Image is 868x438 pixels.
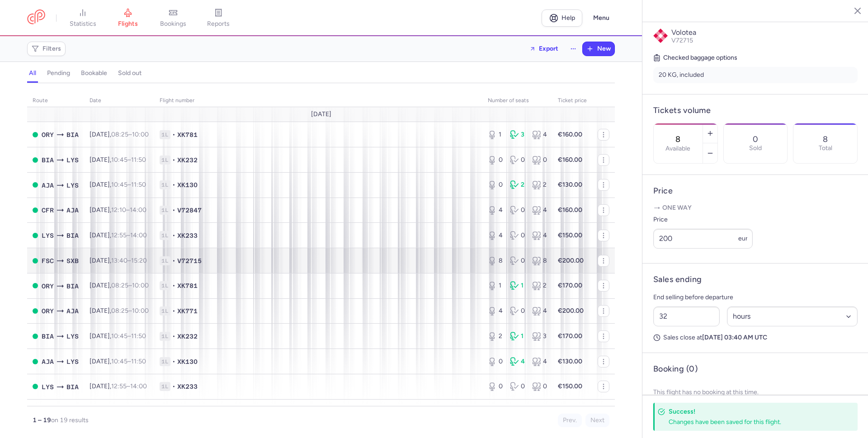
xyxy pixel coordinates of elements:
[90,257,147,264] span: [DATE],
[532,130,547,139] div: 4
[160,306,170,316] span: 1L
[532,155,547,165] div: 0
[558,181,582,188] strong: €130.00
[558,206,582,214] strong: €160.00
[66,256,79,266] span: SXB
[42,331,54,341] span: BIA
[130,206,146,214] time: 14:00
[172,281,175,290] span: •
[532,357,547,366] div: 4
[60,8,105,28] a: statistics
[111,181,127,188] time: 10:45
[42,180,54,190] span: AJA
[90,282,149,289] span: [DATE],
[482,94,552,108] th: number of seats
[597,45,611,52] span: New
[111,257,127,264] time: 13:40
[532,206,547,215] div: 4
[510,206,525,215] div: 0
[510,180,525,189] div: 2
[671,28,858,37] p: Volotea
[160,382,170,391] span: 1L
[111,382,127,390] time: 12:55
[90,332,146,340] span: [DATE],
[558,382,582,390] strong: €150.00
[111,231,127,239] time: 12:55
[653,203,858,212] p: One way
[118,20,138,28] span: flights
[160,357,170,366] span: 1L
[160,256,170,265] span: 1L
[207,20,230,28] span: reports
[111,307,149,315] span: –
[665,145,690,152] label: Available
[131,181,146,188] time: 11:50
[653,67,858,83] li: 20 KG, included
[653,186,858,196] h4: Price
[160,206,170,215] span: 1L
[111,131,149,138] span: –
[131,332,146,340] time: 11:50
[132,131,149,138] time: 10:00
[510,231,525,240] div: 0
[653,28,668,43] img: Volotea logo
[558,257,584,264] strong: €200.00
[111,382,147,390] span: –
[653,229,753,249] input: ---
[154,94,482,108] th: Flight number
[111,358,127,365] time: 10:45
[66,382,79,392] span: BIA
[488,206,503,215] div: 4
[42,155,54,165] span: BIA
[488,130,503,139] div: 1
[42,382,54,392] span: LYS
[177,256,202,265] span: V72715
[177,231,198,240] span: XK233
[669,418,838,426] div: Changes have been saved for this flight.
[532,281,547,290] div: 2
[90,206,146,214] span: [DATE],
[172,256,175,265] span: •
[132,282,149,289] time: 10:00
[111,231,147,239] span: –
[177,155,198,165] span: XK232
[532,332,547,341] div: 3
[585,414,609,427] button: Next
[488,357,503,366] div: 0
[653,214,753,225] label: Price
[177,180,198,189] span: XK130
[172,180,175,189] span: •
[172,155,175,165] span: •
[749,145,762,152] p: Sold
[510,332,525,341] div: 1
[90,131,149,138] span: [DATE],
[558,332,582,340] strong: €170.00
[90,231,147,239] span: [DATE],
[561,14,575,21] span: Help
[160,180,170,189] span: 1L
[671,37,693,44] span: V72715
[111,307,128,315] time: 08:25
[160,281,170,290] span: 1L
[510,155,525,165] div: 0
[160,20,186,28] span: bookings
[81,69,107,77] h4: bookable
[111,181,146,188] span: –
[558,282,582,289] strong: €170.00
[552,94,592,108] th: Ticket price
[488,256,503,265] div: 8
[111,156,127,164] time: 10:45
[177,382,198,391] span: XK233
[172,130,175,139] span: •
[111,206,146,214] span: –
[653,381,858,403] p: This flight has no booking at this time.
[66,306,79,316] span: AJA
[510,281,525,290] div: 1
[532,306,547,316] div: 4
[532,256,547,265] div: 8
[131,156,146,164] time: 11:50
[524,42,564,56] button: Export
[42,256,54,266] span: FSC
[151,8,196,28] a: bookings
[160,332,170,341] span: 1L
